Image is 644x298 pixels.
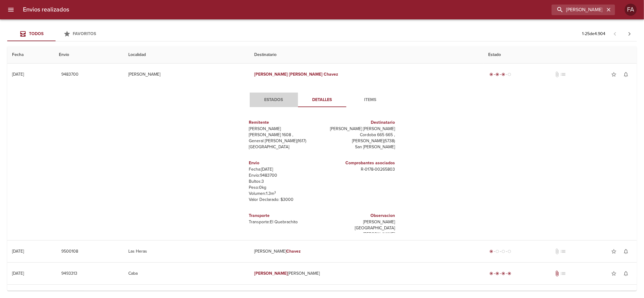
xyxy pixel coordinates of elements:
[608,31,622,37] span: Pagina anterior
[249,185,320,191] p: Peso: 0 kg
[496,250,499,253] span: radio_button_unchecked
[508,73,511,76] span: radio_button_unchecked
[249,160,320,166] h6: Envio
[249,46,483,64] th: Destinatario
[502,73,505,76] span: radio_button_checked
[253,96,294,104] span: Estados
[502,272,505,275] span: radio_button_checked
[61,248,78,255] span: 9500108
[325,144,395,150] p: San [PERSON_NAME]
[502,250,505,253] span: radio_button_unchecked
[325,212,395,219] h6: Observacion
[7,27,104,41] div: Tabs Envios
[490,272,493,275] span: radio_button_checked
[274,190,276,194] sup: 3
[325,126,395,132] p: [PERSON_NAME] [PERSON_NAME]
[59,268,80,279] button: 9493313
[623,248,629,254] span: notifications_none
[54,46,123,64] th: Envio
[249,241,483,262] td: [PERSON_NAME]
[608,267,620,280] button: Agregar a favoritos
[490,73,493,76] span: radio_button_checked
[496,73,499,76] span: radio_button_checked
[123,241,249,262] td: Las Heras
[496,272,499,275] span: radio_button_checked
[508,250,511,253] span: radio_button_unchecked
[249,138,320,144] p: General [PERSON_NAME] ( 1617 )
[620,68,632,80] button: Activar notificaciones
[490,250,493,253] span: radio_button_checked
[324,72,338,77] em: Chavez
[249,119,320,126] h6: Remitente
[12,271,24,276] div: [DATE]
[59,246,81,257] button: 9500108
[554,248,560,254] span: No tiene documentos adjuntos
[249,144,320,150] p: [GEOGRAPHIC_DATA]
[620,245,632,257] button: Activar notificaciones
[325,132,395,138] p: Cordoba 665 665 ,
[29,31,43,36] span: Todos
[302,96,343,104] span: Detalles
[254,271,288,276] em: [PERSON_NAME]
[560,248,566,254] span: No tiene pedido asociado
[123,46,249,64] th: Localidad
[552,5,605,15] input: buscar
[484,46,637,64] th: Estado
[249,263,483,284] td: [PERSON_NAME]
[325,219,395,237] p: [PERSON_NAME] [GEOGRAPHIC_DATA][PERSON_NAME]
[489,248,513,254] div: Generado
[508,272,511,275] span: radio_button_checked
[249,219,320,225] p: Transporte: El Quebrachito
[608,245,620,257] button: Agregar a favoritos
[249,126,320,132] p: [PERSON_NAME]
[325,138,395,144] p: [PERSON_NAME] ( 5738 )
[61,71,78,78] span: 9483700
[611,248,617,254] span: star_border
[608,68,620,80] button: Agregar a favoritos
[325,166,395,172] p: R - 0178 - 00265803
[254,72,288,77] em: [PERSON_NAME]
[249,132,320,138] p: [PERSON_NAME] 1608 ,
[625,4,637,16] div: Abrir información de usuario
[611,270,617,277] span: star_border
[23,5,69,15] h6: Envios realizados
[560,270,566,277] span: No tiene pedido asociado
[12,249,24,254] div: [DATE]
[625,4,637,16] div: FA
[611,71,617,77] span: star_border
[7,46,54,64] th: Fecha
[286,249,301,254] em: Chavez
[289,72,322,77] em: [PERSON_NAME]
[4,2,18,17] button: menu
[249,212,320,219] h6: Transporte
[59,69,81,80] button: 9483700
[554,270,560,277] span: Tiene documentos adjuntos
[249,197,320,203] p: Valor Declarado: $ 3000
[582,31,605,37] p: 1 - 25 de 4.904
[560,71,566,77] span: No tiene pedido asociado
[554,71,560,77] span: No tiene documentos adjuntos
[325,160,395,166] h6: Comprobantes asociados
[350,96,391,104] span: Items
[489,270,513,277] div: Entregado
[623,71,629,77] span: notifications_none
[73,31,96,36] span: Favoritos
[249,191,320,197] p: Volumen: 1.3 m
[123,263,249,284] td: Caba
[249,166,320,172] p: Fecha: [DATE]
[249,178,320,185] p: Bultos: 3
[61,270,77,277] span: 9493313
[12,72,24,77] div: [DATE]
[620,267,632,280] button: Activar notificaciones
[489,71,513,77] div: En viaje
[622,27,637,41] span: Pagina siguiente
[123,64,249,85] td: [PERSON_NAME]
[250,93,395,107] div: Tabs detalle de guia
[623,270,629,277] span: notifications_none
[249,172,320,178] p: Envío: 9483700
[325,119,395,126] h6: Destinatario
